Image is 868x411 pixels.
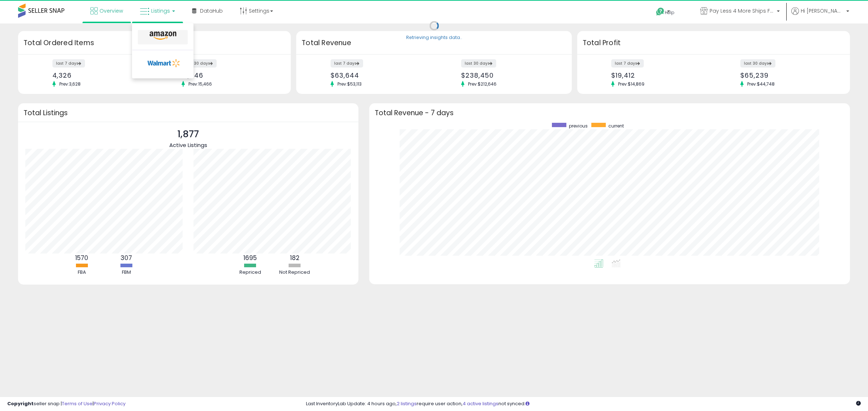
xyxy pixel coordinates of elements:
[229,269,272,276] div: Repriced
[273,269,316,276] div: Not Repriced
[608,123,624,129] span: current
[583,38,844,48] h3: Total Profit
[569,123,588,129] span: previous
[740,72,837,79] div: $65,239
[334,81,365,87] span: Prev: $53,113
[331,59,363,68] label: last 7 days
[791,7,849,23] a: Hi [PERSON_NAME]
[406,35,462,41] div: Retrieving insights data..
[801,7,844,14] span: Hi [PERSON_NAME]
[302,38,566,48] h3: Total Revenue
[200,7,223,14] span: DataHub
[56,81,84,87] span: Prev: 3,628
[99,7,123,14] span: Overview
[650,2,689,23] a: Help
[744,81,778,87] span: Prev: $44,748
[656,7,665,16] i: Get Help
[464,81,500,87] span: Prev: $212,646
[665,9,675,16] span: Help
[169,127,207,141] p: 1,877
[375,110,844,116] h3: Total Revenue - 7 days
[24,38,285,48] h3: Total Ordered Items
[185,81,216,87] span: Prev: 15,466
[52,72,149,79] div: 4,326
[182,72,278,79] div: 16,446
[611,59,644,68] label: last 7 days
[614,81,648,87] span: Prev: $14,869
[169,141,207,149] span: Active Listings
[611,72,708,79] div: $19,412
[151,7,170,14] span: Listings
[75,254,88,262] b: 1570
[120,254,132,262] b: 307
[331,72,429,79] div: $63,644
[290,254,299,262] b: 182
[52,59,85,68] label: last 7 days
[710,7,775,14] span: Pay Less 4 More Ships Fast
[182,59,217,68] label: last 30 days
[105,269,148,276] div: FBM
[461,72,559,79] div: $238,450
[243,254,257,262] b: 1695
[740,59,775,68] label: last 30 days
[60,269,103,276] div: FBA
[24,110,353,116] h3: Total Listings
[461,59,496,68] label: last 30 days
